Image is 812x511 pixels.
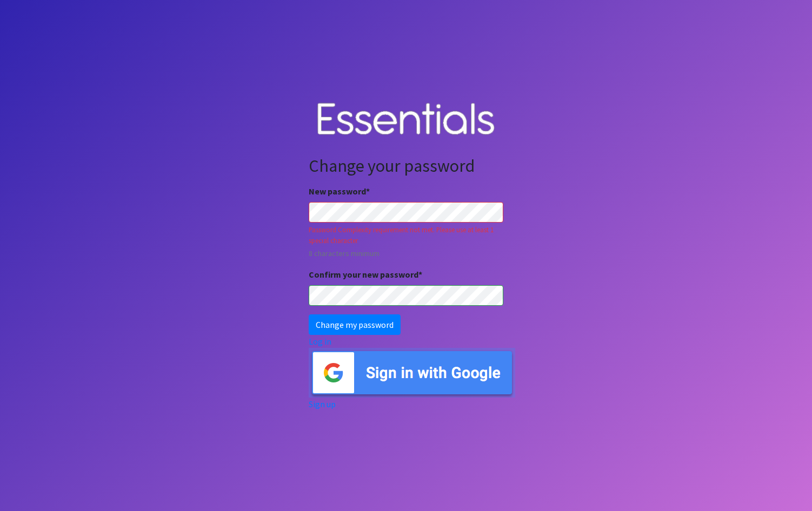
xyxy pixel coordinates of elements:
img: Human Essentials [309,92,503,147]
label: Confirm your new password [309,268,422,281]
a: Log in [309,336,331,347]
abbr: required [418,269,422,280]
img: Sign in with Google [309,348,515,398]
label: New password [309,185,370,198]
small: 8 characters minimum [309,248,503,259]
h2: Change your password [309,156,503,176]
div: Password Complexity requirement not met. Please use at least 1 special character [309,225,503,245]
input: Change my password [309,314,401,335]
a: Sign up [309,399,336,409]
abbr: required [366,186,370,197]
